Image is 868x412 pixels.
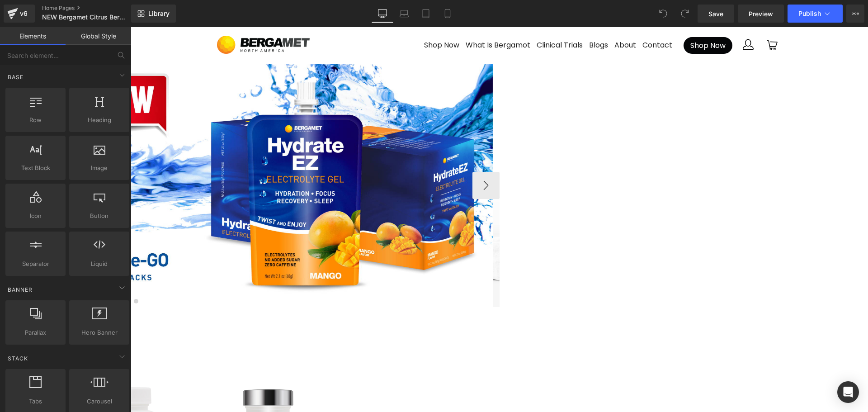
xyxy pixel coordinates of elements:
a: v6 [4,5,35,23]
a: Shop Now [553,10,602,27]
a: What Is Bergamot [335,7,400,30]
span: Hero Banner [72,328,127,337]
a: Shop Now [293,7,329,30]
a: Global Style [66,27,131,45]
span: Stack [7,354,29,363]
a: Laptop [393,5,415,23]
a: Desktop [372,5,393,23]
span: Text Block [8,163,63,173]
span: Row [8,115,63,125]
span: Button [72,211,127,221]
a: Mobile [437,5,458,23]
span: Icon [8,211,63,221]
div: Open Intercom Messenger [837,381,859,403]
button: More [846,5,864,23]
span: Heading [72,115,127,125]
a: Home Pages [42,5,146,12]
span: Base [7,73,24,81]
span: Preview [749,9,773,19]
span: Banner [7,285,33,294]
span: Tabs [8,397,63,406]
button: Redo [676,5,694,23]
button: Publish [788,5,843,23]
a: New Library [131,5,176,23]
a: Contact [512,7,542,30]
span: Library [148,9,170,18]
span: Separator [8,259,63,269]
span: Image [72,163,127,173]
a: Tablet [415,5,437,23]
a: Clinical Trials [406,7,452,30]
span: Publish [798,10,821,17]
button: Undo [654,5,672,23]
span: Carousel [72,397,127,406]
span: Save [708,9,723,19]
div: v6 [18,8,29,19]
span: NEW Bergamet Citrus Bergamot Superfruit [42,14,129,21]
a: About [484,7,505,30]
span: Parallax [8,328,63,337]
a: Preview [738,5,784,23]
span: Liquid [72,259,127,269]
img: BergaMet North America [86,9,179,27]
a: Blogs [458,7,477,30]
